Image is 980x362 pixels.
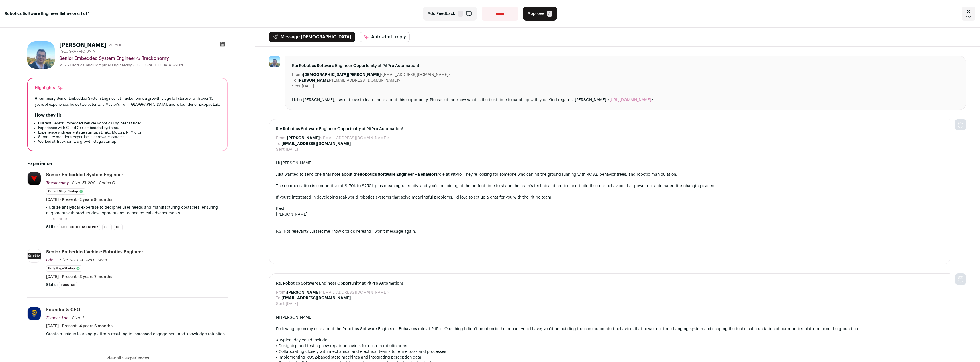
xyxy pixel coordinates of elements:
[276,212,943,217] div: [PERSON_NAME]
[114,224,123,230] li: IOT
[458,11,463,17] span: F
[28,253,41,259] img: 382089160814e8e0c16862bf656afd943fe8b4beccdb6d8a0cb262c621b2b347.jpg
[46,258,56,262] span: udelv
[547,11,552,17] span: A
[38,139,220,144] li: Worked at Tracknomy, a growth stage startup.
[46,323,113,329] span: [DATE] - Present · 4 years 6 months
[106,355,149,361] button: View all 9 experiences
[286,301,298,307] dd: [DATE]
[276,206,943,212] div: Best,
[46,216,67,222] button: ...see more
[46,172,123,178] div: Senior Embedded System Engineer
[423,7,477,21] button: Add Feedback F
[276,147,286,152] dt: Sent:
[70,316,84,320] span: · Size: 1
[609,98,651,102] a: [URL][DOMAIN_NAME]
[303,72,450,78] dd: <[EMAIL_ADDRESS][DOMAIN_NAME]>
[303,73,381,77] b: [DEMOGRAPHIC_DATA][PERSON_NAME]
[276,301,286,307] dt: Sent:
[286,147,298,152] dd: [DATE]
[287,290,389,295] dd: <[EMAIL_ADDRESS][DOMAIN_NAME]>
[523,7,557,21] button: Approve A
[276,141,281,147] dt: To:
[59,63,228,68] div: M.S. - Electrical and Computer Engineering - [GEOGRAPHIC_DATA] - 2020
[28,172,41,185] img: e36cce8712f14fbd14de9aa49903cace205d806ef1a78633a7648afce19846dd.jpg
[276,195,943,200] div: If you’re interested in developing real-world robotics systems that solve meaningful problems, I’...
[59,49,97,54] span: [GEOGRAPHIC_DATA]
[302,83,314,89] dd: [DATE]
[276,135,287,141] dt: From:
[276,290,287,295] dt: From:
[38,135,220,139] li: Summary mentions expertise in hardware systems.
[46,265,82,272] li: Early Stage Startup
[346,230,364,234] a: click here
[97,258,107,262] span: Seed
[58,258,94,262] span: · Size: 2-10 → 11-50
[46,274,112,280] span: [DATE] - Present · 3 years 7 months
[38,121,220,126] li: Current Senior Embedded Vehicle Robotics Engineer at udelv.
[276,315,943,320] div: Hi [PERSON_NAME],
[281,142,351,146] b: [EMAIL_ADDRESS][DOMAIN_NAME]
[276,338,943,343] div: A typical day could include:
[276,229,943,234] div: P.S. Not relevant? Just let me know or and I won’t message again.
[95,257,96,263] span: ·
[276,126,943,132] span: Re: Robotics Software Engineer Opportunity at PitPro Automation!
[46,197,112,203] span: [DATE] - Present · 2 years 9 months
[269,32,355,42] button: Message [DEMOGRAPHIC_DATA]
[46,316,69,320] span: Zixopas Lab
[297,78,400,83] dd: <[EMAIL_ADDRESS][DOMAIN_NAME]>
[276,343,943,349] div: • Designing and testing new repair behaviors for custom robotic arms
[46,249,143,255] div: Senior Embedded Vehicle Robotics Engineer
[46,181,69,185] span: Trackonomy
[428,11,455,17] span: Add Feedback
[528,11,544,17] span: Approve
[281,296,351,300] b: [EMAIL_ADDRESS][DOMAIN_NAME]
[276,172,943,177] div: Just wanted to send one final note about the role at PitPro. They're looking for someone who can ...
[276,281,943,286] span: Re: Robotics Software Engineer Opportunity at PitPro Automation!
[59,55,228,62] div: Senior Embedded System Engineer @ Trackonomy
[292,72,303,78] dt: From:
[28,307,41,320] img: f6da03aa7d66ec6beb5b8a6723759e48068e0492a3990936bb54f5ae7b6703d7.jpg
[276,355,943,360] div: • Implementing ROS2-based state machines and integrating perception data
[276,295,281,301] dt: To:
[70,181,96,185] span: · Size: 51-200
[955,273,966,285] img: nopic.png
[292,63,959,69] span: Re: Robotics Software Engineer Opportunity at PitPro Automation!
[966,15,971,19] span: esc
[276,326,943,332] div: Following up on my note about the Robotics Software Engineer – Behaviors role at PitPro. One thin...
[35,112,61,119] h2: How they fit
[287,291,320,294] b: [PERSON_NAME]
[955,119,966,130] img: nopic.png
[297,79,330,83] b: [PERSON_NAME]
[276,349,943,355] div: • Collaborating closely with mechanical and electrical teams to refine tools and processes
[97,180,98,186] span: ·
[35,95,220,107] div: Senior Embedded System Engineer at Trackonomy, a growth-stage IoT startup, with over 10 years of ...
[962,7,975,21] a: Close
[276,183,943,189] div: The compensation is competitive at $170k to $250k plus meaningful equity, and you’d be joining at...
[287,136,320,140] b: [PERSON_NAME]
[46,224,58,230] span: Skills:
[287,135,389,141] dd: <[EMAIL_ADDRESS][DOMAIN_NAME]>
[59,282,77,288] li: Robotics
[46,331,228,337] p: Create a unique learning platform resulting in increased engagement and knowledge retention.
[38,126,220,130] li: Experience with C and C++ embedded systems.
[292,78,297,83] dt: To:
[38,130,220,135] li: Experience with early-stage startups Drako Motors, RFMicron.
[292,83,302,89] dt: Sent:
[292,97,959,103] div: Hello [PERSON_NAME], I would love to learn more about this opportunity. Please let me know what i...
[360,32,410,42] button: Auto-draft reply
[46,188,85,195] li: Growth Stage Startup
[46,307,80,313] div: Founder & CEO
[35,85,63,91] div: Highlights
[59,224,100,230] li: Bluetooth Low Energy
[27,160,228,167] h2: Experience
[46,282,58,288] span: Skills:
[46,205,228,216] p: • Utilize analytical expertise to decipher user needs and manufacturing obstacles, ensuring align...
[109,42,122,48] div: 20 YOE
[102,224,112,230] li: C++
[59,41,106,49] h1: [PERSON_NAME]
[276,160,943,166] div: Hi [PERSON_NAME],
[99,181,115,185] span: Series C
[360,173,438,177] strong: Robotics Software Engineer – Behaviors
[27,41,55,69] img: 0f1430f78013e7ede7962c5f5946dcaa6924d223b4ef37735760d1ea4ba16394.jpg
